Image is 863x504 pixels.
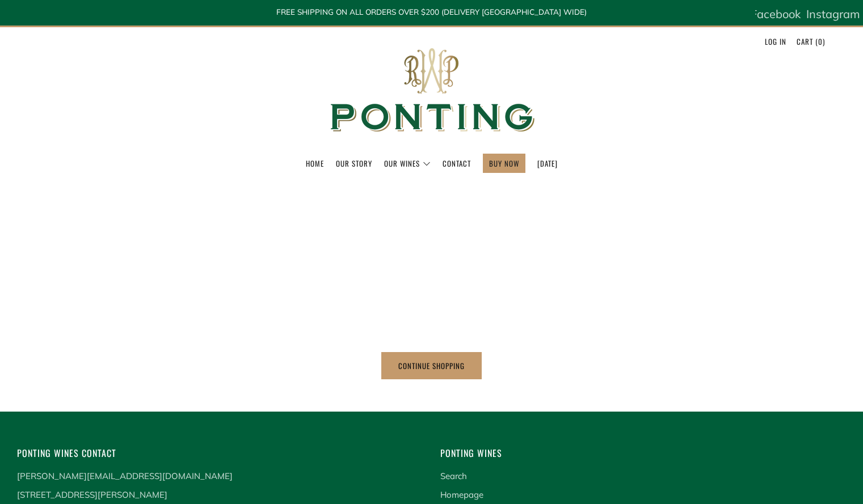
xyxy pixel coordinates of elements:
[17,471,233,481] a: [PERSON_NAME][EMAIL_ADDRESS][DOMAIN_NAME]
[440,489,483,500] a: Homepage
[384,154,431,172] a: Our Wines
[318,27,545,154] img: Ponting Wines
[440,446,847,461] h4: Ponting Wines
[806,7,860,21] span: Instagram
[806,3,860,26] a: Instagram
[537,154,558,172] a: [DATE]
[306,154,324,172] a: Home
[443,154,471,172] a: Contact
[765,32,786,50] a: Log in
[381,352,482,379] a: Continue shopping
[797,32,825,50] a: Cart (0)
[336,154,372,172] a: Our Story
[17,446,423,461] h4: Ponting Wines Contact
[818,36,823,47] span: 0
[751,3,801,26] a: Facebook
[489,154,519,172] a: BUY NOW
[751,7,801,21] span: Facebook
[440,471,467,481] a: Search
